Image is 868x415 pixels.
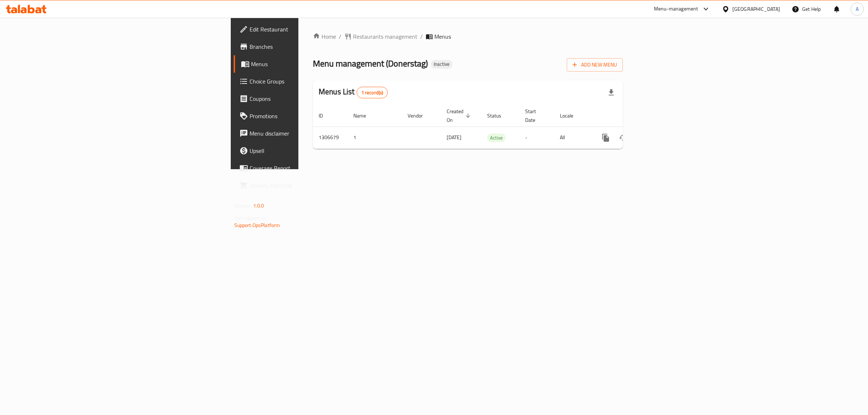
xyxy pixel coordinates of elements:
a: Support.OpsPlatform [234,221,280,230]
span: Name [353,111,375,120]
li: / [420,32,423,41]
a: Choice Groups [234,73,376,90]
span: ID [319,111,332,120]
div: Inactive [431,60,452,69]
span: Coverage Report [250,164,370,172]
span: Get support on: [234,213,268,223]
span: 1.0.0 [253,201,264,210]
a: Upsell [234,142,376,159]
a: Coupons [234,90,376,107]
a: Restaurants management [344,32,417,41]
div: [GEOGRAPHIC_DATA] [732,5,780,13]
span: Active [487,134,506,142]
div: Export file [603,84,620,101]
button: Change Status [614,129,632,146]
h2: Menus List [319,86,388,98]
div: Total records count [357,87,388,98]
span: Locale [560,111,583,120]
span: Menus [251,60,370,68]
span: Status [487,111,511,120]
span: Start Date [525,107,545,124]
a: Menus [234,55,376,73]
span: [DATE] [447,133,461,142]
span: Vendor [408,111,432,120]
div: Menu-management [654,5,698,13]
span: Grocery Checklist [250,181,370,190]
span: Promotions [250,112,370,120]
span: Edit Restaurant [250,25,370,34]
nav: breadcrumb [313,32,623,41]
a: Grocery Checklist [234,177,376,194]
span: Restaurants management [353,32,417,41]
span: Choice Groups [250,77,370,86]
span: Branches [250,42,370,51]
span: Menus [434,32,451,41]
th: Actions [591,105,672,127]
span: Coupons [250,94,370,103]
button: more [597,129,614,146]
a: Edit Restaurant [234,21,376,38]
td: - [519,127,554,149]
td: All [554,127,591,149]
span: Created On [447,107,473,124]
span: A [856,5,859,13]
span: Add New Menu [573,60,617,69]
span: Inactive [431,61,452,67]
span: Upsell [250,146,370,155]
span: 1 record(s) [357,89,388,96]
a: Coverage Report [234,159,376,177]
button: Add New Menu [567,58,623,72]
span: Menu disclaimer [250,129,370,138]
a: Menu disclaimer [234,125,376,142]
a: Promotions [234,107,376,125]
span: Version: [234,201,252,210]
table: enhanced table [313,105,672,149]
a: Branches [234,38,376,55]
